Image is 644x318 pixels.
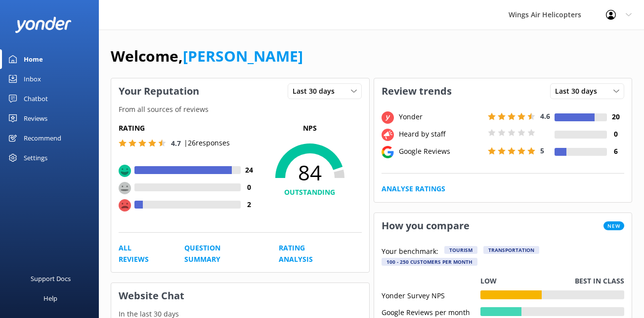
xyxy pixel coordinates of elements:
[119,123,258,134] h5: Rating
[382,290,480,299] div: Yonder Survey NPS
[540,111,550,121] span: 4.6
[607,111,624,122] h4: 20
[483,246,539,254] div: Transportation
[241,182,258,193] h4: 0
[382,258,477,266] div: 100 - 250 customers per month
[396,129,485,140] div: Heard by staff
[396,146,485,157] div: Google Reviews
[444,246,477,254] div: Tourism
[540,146,544,155] span: 5
[15,17,72,33] img: yonder-white-logo.png
[603,221,624,230] span: New
[575,276,624,286] p: Best in class
[24,69,41,89] div: Inbox
[24,148,47,168] div: Settings
[43,288,57,308] div: Help
[24,89,48,108] div: Chatbot
[183,46,303,66] a: [PERSON_NAME]
[258,160,362,185] span: 84
[374,213,477,239] h3: How you compare
[24,128,61,148] div: Recommend
[607,146,624,157] h4: 6
[258,187,362,198] h4: OUTSTANDING
[241,165,258,176] h4: 24
[184,243,257,265] a: Question Summary
[241,199,258,210] h4: 2
[382,183,445,194] a: Analyse Ratings
[480,276,497,286] p: Low
[382,307,480,316] div: Google Reviews per month
[31,269,71,288] div: Support Docs
[607,129,624,140] h4: 0
[24,108,47,128] div: Reviews
[111,104,369,115] p: From all sources of reviews
[184,138,230,148] p: | 26 responses
[555,86,603,97] span: Last 30 days
[24,49,43,69] div: Home
[111,78,207,104] h3: Your Reputation
[293,86,341,97] span: Last 30 days
[119,243,162,265] a: All Reviews
[396,111,485,122] div: Yonder
[279,243,339,265] a: Rating Analysis
[258,123,362,134] p: NPS
[111,44,303,68] h1: Welcome,
[382,246,438,258] p: Your benchmark:
[111,283,369,309] h3: Website Chat
[171,139,181,148] span: 4.7
[374,78,459,104] h3: Review trends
